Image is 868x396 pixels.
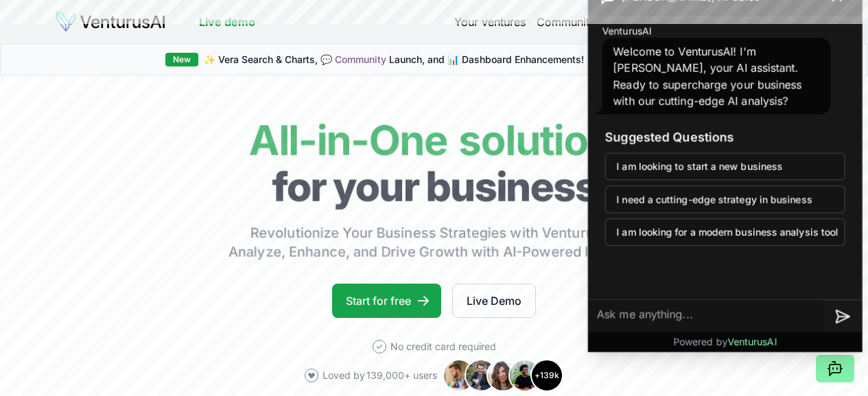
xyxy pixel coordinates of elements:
span: Welcome to VenturusAI! I'm [PERSON_NAME], your AI assistant. Ready to supercharge your business w... [613,45,802,108]
button: I am looking to start a new business [605,153,845,180]
img: Avatar 3 [486,359,519,392]
a: Community [335,53,386,65]
span: VenturusAI [602,24,652,38]
span: VenturusAI [727,336,777,347]
div: New [165,53,198,66]
a: Live Demo [452,284,536,318]
button: I am looking for a modern business analysis tool [605,219,845,246]
button: I need a cutting-edge strategy in business [605,186,845,213]
a: Start for free [332,284,441,318]
h3: Suggested Questions [605,128,845,147]
img: Avatar 4 [508,359,541,392]
p: Powered by [673,335,777,349]
img: Avatar 2 [465,359,497,392]
span: ✨ Vera Search & Charts, 💬 Launch, and 📊 Dashboard Enhancements! [204,53,584,66]
img: Avatar 1 [443,359,476,392]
